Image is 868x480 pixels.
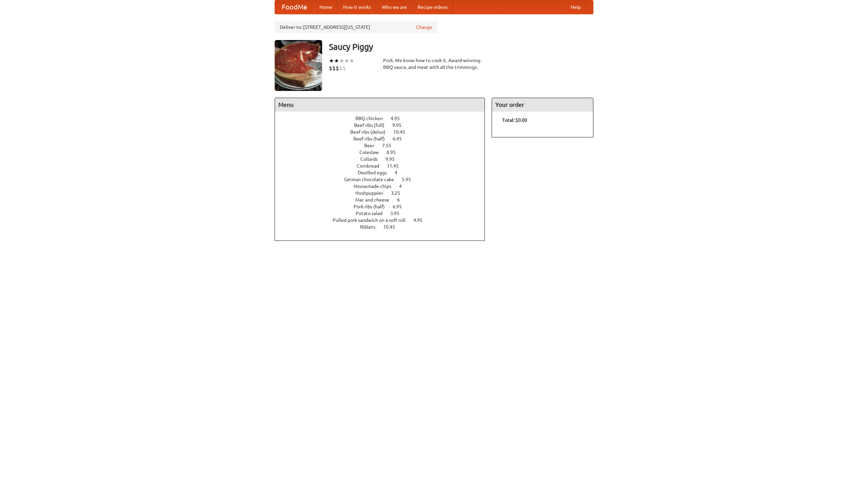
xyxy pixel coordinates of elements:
span: 6.45 [393,136,409,141]
a: Mac and cheese 6 [355,197,412,203]
span: 5.95 [402,177,418,182]
span: Collards [360,156,384,162]
span: 10.45 [393,129,412,135]
span: Riblets [360,224,382,230]
a: Housemade chips 4 [354,184,414,189]
li: $ [332,64,336,72]
img: angular.jpg [275,40,322,91]
li: ★ [344,57,349,64]
span: 6.95 [393,204,409,209]
a: How it works [338,0,376,14]
span: 9.95 [386,156,401,162]
a: Pulled pork sandwich on a soft roll 4.95 [333,217,435,223]
a: BBQ chicken 4.95 [355,116,412,121]
li: $ [329,64,332,72]
div: Pork. We know how to cook it. Award-winning BBQ sauce, and meat with all the trimmings. [383,57,485,71]
span: Hushpuppies [355,190,390,196]
span: Beef ribs (delux) [350,129,392,135]
a: Riblets 10.45 [360,224,408,230]
a: Beef ribs (half) 6.45 [353,136,414,141]
span: German chocolate cake [344,177,401,182]
a: Cornbread 11.45 [357,163,411,169]
span: 10.45 [383,224,402,230]
span: 4 [395,170,404,175]
li: $ [336,64,339,72]
span: 3.25 [391,190,407,196]
div: Deliver to: [STREET_ADDRESS][US_STATE] [275,21,437,33]
a: Hushpuppies 3.25 [355,190,413,196]
h4: Your order [492,98,593,112]
a: FoodMe [275,0,314,14]
li: ★ [334,57,339,64]
span: Pulled pork sandwich on a soft roll [333,217,412,223]
a: Pork ribs (half) 6.95 [354,204,414,209]
span: 8.95 [387,150,402,155]
span: Housemade chips [354,184,398,189]
a: Who we are [376,0,412,14]
span: Beer [364,143,381,148]
span: Beef ribs (half) [353,136,392,141]
a: German chocolate cake 5.95 [344,177,423,182]
span: 4.95 [391,116,407,121]
span: Mac and cheese [355,197,396,203]
li: ★ [349,57,354,64]
span: 7.55 [382,143,398,148]
a: Potato salad 3.95 [356,211,412,216]
span: 6 [397,197,407,203]
a: Change [416,24,432,31]
span: 4 [399,184,409,189]
a: Devilled eggs 4 [358,170,410,175]
a: Beef ribs (full) 9.95 [354,122,414,128]
b: Total: $0.00 [502,117,527,123]
span: Devilled eggs [358,170,394,175]
span: 4.95 [413,217,429,223]
a: Help [565,0,586,14]
li: $ [342,64,346,72]
a: Coleslaw 8.95 [359,150,408,155]
span: BBQ chicken [355,116,390,121]
a: Recipe videos [412,0,453,14]
span: Pork ribs (half) [354,204,392,209]
span: 11.45 [387,163,406,169]
span: Beef ribs (full) [354,122,391,128]
h4: Menu [275,98,485,112]
a: Beef ribs (delux) 10.45 [350,129,418,135]
span: Coleslaw [359,150,386,155]
a: Beer 7.55 [364,143,404,148]
span: 9.95 [392,122,408,128]
span: Cornbread [357,163,386,169]
a: Collards 9.95 [360,156,407,162]
li: ★ [329,57,334,64]
span: Potato salad [356,211,389,216]
a: Home [314,0,338,14]
span: 3.95 [390,211,406,216]
li: ★ [339,57,344,64]
li: $ [339,64,342,72]
h3: Saucy Piggy [329,40,593,54]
